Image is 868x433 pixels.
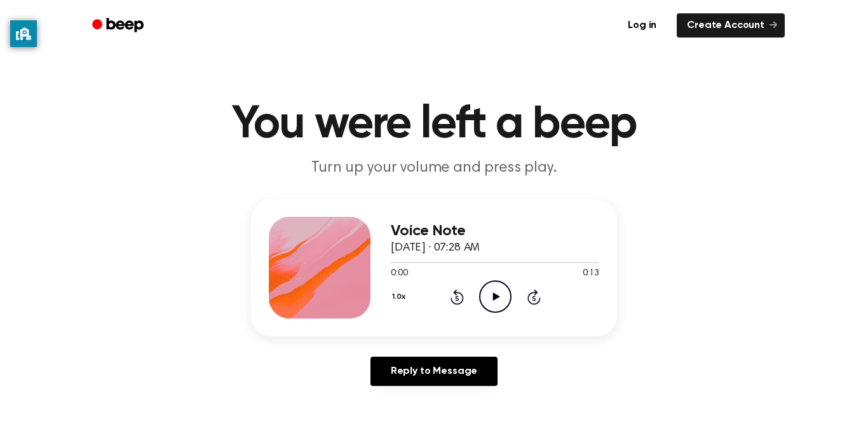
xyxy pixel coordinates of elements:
span: [DATE] · 07:28 AM [391,242,480,254]
button: 1.0x [391,286,410,308]
a: Reply to Message [370,357,498,386]
span: 0:00 [391,267,407,280]
a: Log in [615,11,669,40]
span: 0:13 [583,267,599,280]
p: Turn up your volume and press play. [190,158,678,179]
h3: Voice Note [391,223,599,240]
a: Create Account [677,13,785,38]
h1: You were left a beep [109,102,759,148]
a: Beep [83,13,155,38]
button: privacy banner [10,20,37,47]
